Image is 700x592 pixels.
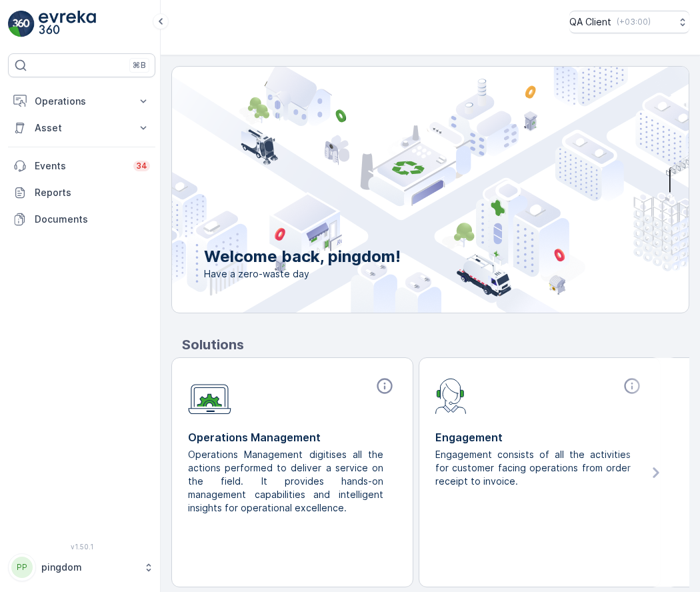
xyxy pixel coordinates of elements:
a: Events34 [8,153,155,179]
p: Solutions [182,335,689,355]
p: Operations Management [188,429,397,445]
p: Operations Management digitises all the actions performed to deliver a service on the field. It p... [188,448,386,515]
img: logo_light-DOdMpM7g.png [39,11,96,37]
p: Welcome back, pingdom! [204,246,401,267]
span: Have a zero-waste day [204,267,401,281]
a: Documents [8,206,155,233]
p: Documents [35,213,150,226]
button: PPpingdom [8,553,155,581]
button: Operations [8,88,155,115]
p: Asset [35,121,129,135]
p: pingdom [41,561,137,574]
div: PP [11,557,33,578]
p: ( +03:00 ) [617,17,651,27]
span: v 1.50.1 [8,543,155,551]
p: Operations [35,95,129,108]
img: module-icon [188,377,231,415]
img: module-icon [435,377,467,414]
a: Reports [8,179,155,206]
img: logo [8,11,35,37]
p: 34 [136,161,147,171]
p: Events [35,159,125,173]
p: ⌘B [133,60,146,71]
button: QA Client(+03:00) [569,11,689,33]
img: city illustration [112,67,689,313]
p: QA Client [569,15,611,29]
p: Reports [35,186,150,199]
button: Asset [8,115,155,141]
p: Engagement consists of all the activities for customer facing operations from order receipt to in... [435,448,633,488]
p: Engagement [435,429,644,445]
